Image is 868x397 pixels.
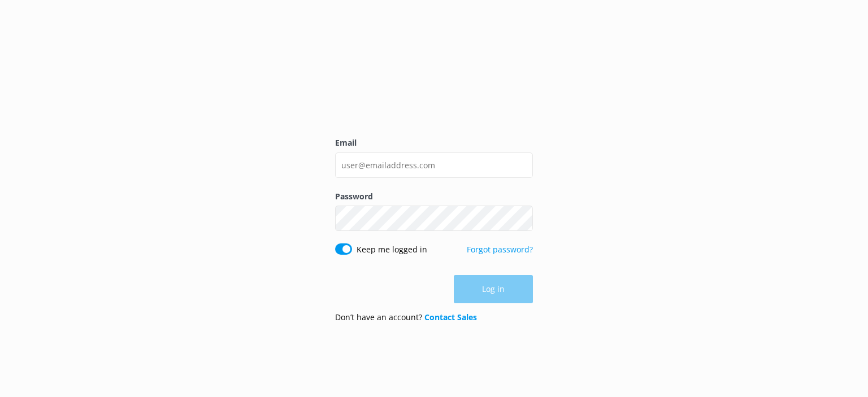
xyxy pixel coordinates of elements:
label: Email [335,137,533,149]
p: Don’t have an account? [335,311,477,324]
label: Keep me logged in [357,243,427,256]
a: Forgot password? [467,244,533,255]
a: Contact Sales [424,312,477,322]
input: user@emailaddress.com [335,152,533,178]
button: Show password [510,207,533,230]
label: Password [335,190,533,203]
